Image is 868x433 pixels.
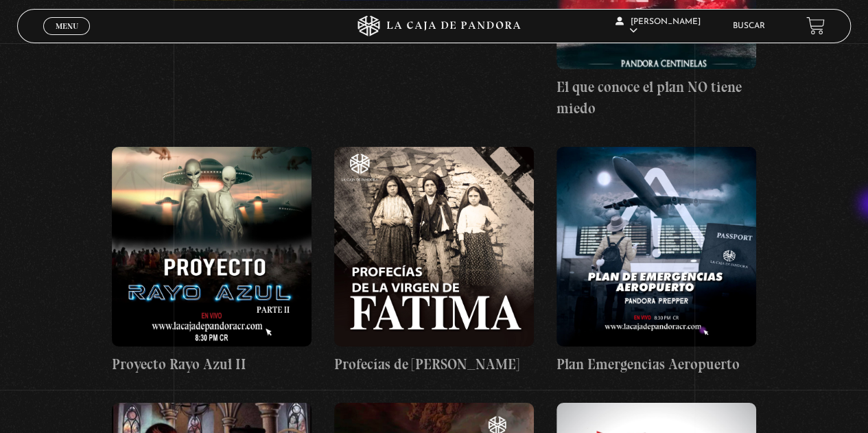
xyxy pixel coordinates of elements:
h4: Profecías de [PERSON_NAME] [334,353,534,375]
h4: Proyecto Rayo Azul II [112,353,312,375]
h4: El que conoce el plan NO tiene miedo [556,76,756,119]
a: View your shopping cart [806,16,825,35]
a: Plan Emergencias Aeropuerto [556,147,756,375]
a: Profecías de [PERSON_NAME] [334,147,534,375]
h4: Plan Emergencias Aeropuerto [556,353,756,375]
a: Buscar [733,22,765,30]
a: Proyecto Rayo Azul II [112,147,312,375]
h4: Escalera al Cielo [112,8,312,30]
span: [PERSON_NAME] [615,18,701,35]
span: Menu [56,22,78,30]
span: Cerrar [51,33,83,43]
h4: Proyecto Rayo Azul I [334,8,534,30]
